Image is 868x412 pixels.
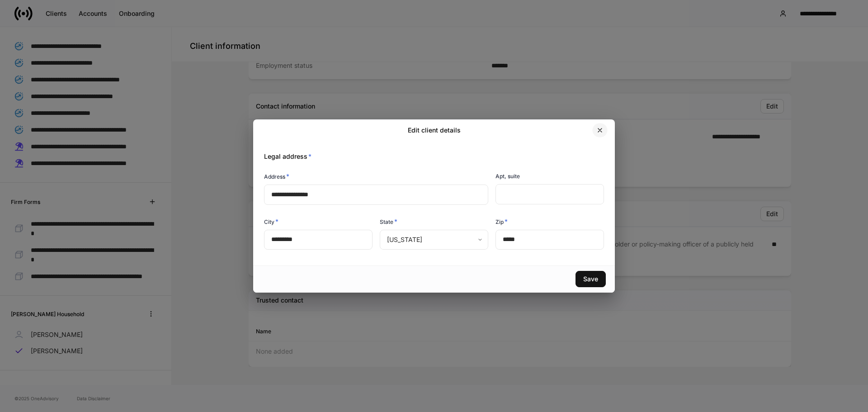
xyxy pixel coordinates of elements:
h6: Zip [495,217,508,226]
div: Save [583,276,598,282]
button: Save [576,271,606,287]
h6: Apt, suite [495,172,520,180]
h6: City [264,217,278,226]
h6: Address [264,172,289,181]
div: [US_STATE] [380,230,488,250]
h6: State [380,217,397,226]
h2: Edit client details [408,126,461,135]
div: Legal address [257,141,604,161]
